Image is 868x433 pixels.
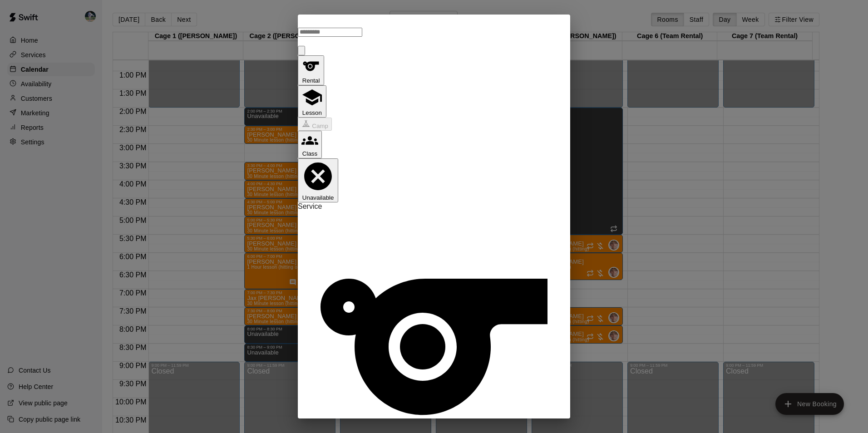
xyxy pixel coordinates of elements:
[298,131,322,158] button: Class
[298,55,324,85] button: Rental
[298,158,338,202] button: Unavailable
[298,122,332,129] span: Camps can only be created in the Services page
[298,46,305,55] button: Close
[298,85,326,118] button: Lesson
[298,202,322,210] span: Service
[298,118,332,131] button: Camp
